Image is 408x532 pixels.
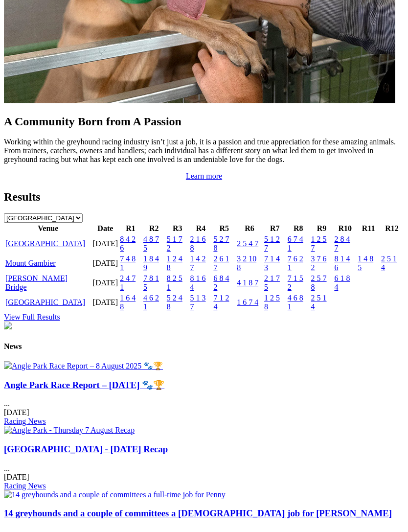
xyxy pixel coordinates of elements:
a: 8 4 2 6 [120,235,136,252]
a: 4 1 8 7 [237,278,258,287]
a: Angle Park Race Report – [DATE] 🐾🏆 [4,380,164,390]
a: View Full Results [4,313,60,321]
a: 8 2 5 1 [167,274,182,291]
a: [GEOGRAPHIC_DATA] [5,239,85,248]
img: Angle Park - Thursday 7 August Recap [4,426,135,435]
th: R12 [381,224,403,233]
a: 7 6 2 1 [288,254,303,272]
a: 3 2 10 8 [237,254,256,272]
th: R7 [264,224,286,233]
span: [DATE] [4,408,29,416]
a: [GEOGRAPHIC_DATA] - [DATE] Recap [4,444,168,454]
th: R2 [143,224,165,233]
th: R3 [166,224,189,233]
a: 2 6 1 7 [213,254,229,272]
a: [PERSON_NAME] Bridge [5,274,68,291]
a: 1 6 4 8 [120,294,136,311]
div: ... [4,380,404,426]
a: 7 4 8 1 [120,254,136,272]
img: Angle Park Race Report – 8 August 2025 🐾🏆 [4,361,163,370]
a: 14 greyhounds and a couple of committees a [DEMOGRAPHIC_DATA] job for [PERSON_NAME] [4,508,392,518]
a: 2 5 1 4 [311,294,327,311]
a: 8 1 6 4 [190,274,206,291]
th: R1 [119,224,142,233]
a: Racing News [4,417,46,425]
a: 1 2 4 8 [167,254,182,272]
a: 6 8 4 2 [213,274,229,291]
a: 6 1 8 4 [334,274,350,291]
td: [DATE] [92,254,119,273]
th: R6 [236,224,263,233]
a: 1 2 5 8 [264,294,280,311]
a: 1 2 5 7 [311,235,327,252]
a: 7 1 4 3 [264,254,280,272]
a: 8 1 4 6 [334,254,350,272]
a: 2 8 4 7 [334,235,350,252]
a: 5 1 3 7 [190,294,206,311]
a: 2 1 6 8 [190,235,206,252]
h2: A Community Born from A Passion [4,115,404,128]
a: 5 1 7 2 [167,235,182,252]
th: R9 [311,224,333,233]
a: 1 4 8 5 [358,254,373,272]
a: 2 5 1 4 [381,254,397,272]
a: 7 8 1 5 [143,274,159,291]
a: 4 8 7 5 [143,235,159,252]
a: 3 7 6 2 [311,254,327,272]
a: 5 2 4 8 [167,294,182,311]
a: 5 1 2 7 [264,235,280,252]
th: R5 [213,224,235,233]
a: 7 1 2 4 [213,294,229,311]
td: [DATE] [92,274,119,292]
th: R4 [190,224,212,233]
a: 6 7 4 1 [288,235,303,252]
img: 14 greyhounds and a couple of committees a full-time job for Penny [4,490,226,499]
a: 4 6 2 1 [143,294,159,311]
h2: Results [4,190,404,204]
a: 5 2 7 8 [213,235,229,252]
th: Venue [5,224,91,233]
a: 1 4 2 7 [190,254,206,272]
a: 2 5 4 7 [237,239,258,248]
a: Racing News [4,482,46,490]
td: [DATE] [92,234,119,253]
a: 7 1 5 2 [288,274,303,291]
a: 2 1 7 5 [264,274,280,291]
p: Working within the greyhound racing industry isn’t just a job, it is a passion and true appreciat... [4,138,404,164]
th: R11 [357,224,380,233]
div: ... [4,444,404,490]
th: R10 [334,224,356,233]
span: [DATE] [4,473,29,481]
th: R8 [287,224,310,233]
a: 4 6 8 1 [288,294,303,311]
a: 1 8 4 9 [143,254,159,272]
a: Learn more [186,172,222,180]
a: 1 6 7 4 [237,298,258,306]
a: Mount Gambier [5,259,56,267]
th: Date [92,224,119,233]
a: 2 5 7 8 [311,274,327,291]
h4: News [4,342,404,351]
a: 2 4 7 1 [120,274,136,291]
a: [GEOGRAPHIC_DATA] [5,298,85,306]
img: chasers_homepage.jpg [4,322,12,329]
td: [DATE] [92,293,119,312]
